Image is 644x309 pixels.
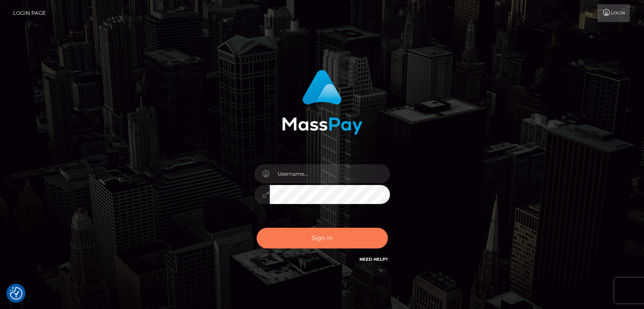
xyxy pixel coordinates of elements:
input: Username... [270,164,390,183]
img: MassPay Login [282,70,362,135]
button: Sign in [257,228,388,248]
a: Login [597,4,630,22]
img: Revisit consent button [10,287,22,300]
a: Need Help? [359,257,388,262]
button: Consent Preferences [10,287,22,300]
a: Login Page [13,4,46,22]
